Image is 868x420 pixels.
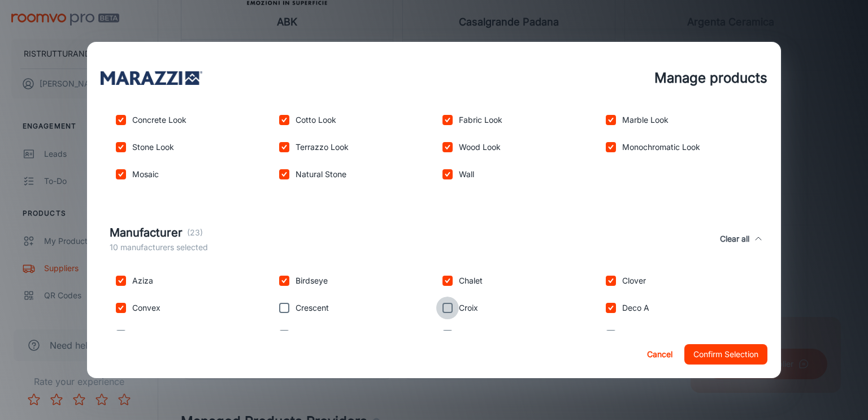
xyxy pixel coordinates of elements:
p: Wall [459,168,474,181]
p: Fresco [622,329,647,341]
p: Fabric Look [459,114,502,126]
p: Wood Look [459,141,501,153]
p: Deco A [622,302,649,314]
p: Aziza [132,275,153,287]
p: Mosaic [132,168,159,181]
button: Confirm Selection [684,344,767,365]
button: Cancel [641,344,678,365]
div: Manufacturer(23)10 manufacturers selectedClear all [101,213,768,265]
p: 10 manufacturers selected [110,241,208,254]
h5: Manufacturer [110,224,183,241]
p: Chalet [459,275,483,287]
p: Monochromatic Look [622,141,700,153]
p: Croix [459,302,478,314]
p: Terrazzo Look [296,141,349,153]
p: Deco B [132,329,159,341]
p: Stone Look [132,141,174,153]
p: Marble Look [622,114,669,126]
p: Double Diamond [296,329,357,341]
img: vendor_logo_square_en-us.jpg [101,55,202,101]
p: Cotto Look [296,114,336,126]
p: Clover [622,275,646,287]
p: Concrete Look [132,114,186,126]
h4: Manage products [654,68,767,88]
p: Fleur-[PERSON_NAME] [459,329,545,341]
p: (23) [187,226,203,239]
p: Natural Stone [296,168,346,181]
p: Birdseye [296,275,328,287]
button: Clear all [715,224,754,254]
p: Convex [132,302,160,314]
p: Crescent [296,302,329,314]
